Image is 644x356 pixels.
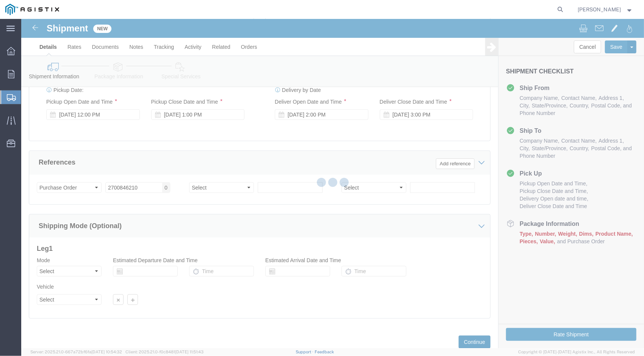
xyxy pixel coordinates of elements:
img: logo [5,4,59,15]
button: [PERSON_NAME] [578,5,634,14]
span: [DATE] 11:51:43 [175,350,204,354]
span: Server: 2025.21.0-667a72bf6fa [30,350,122,354]
a: Support [296,350,315,354]
span: Client: 2025.21.0-f0c8481 [125,350,204,354]
span: Copyright © [DATE]-[DATE] Agistix Inc., All Rights Reserved [518,349,635,355]
a: Feedback [315,350,334,354]
span: [DATE] 10:54:32 [91,350,122,354]
span: Scott Hartle [578,5,621,14]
